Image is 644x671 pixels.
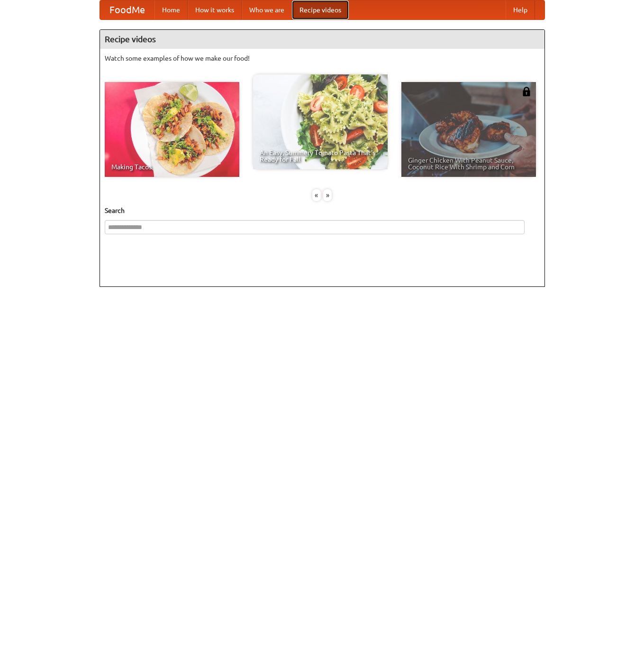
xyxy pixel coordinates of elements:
a: Making Tacos [105,82,239,177]
a: Home [154,0,188,19]
span: Making Tacos [111,164,233,170]
p: Watch some examples of how we make our food! [105,54,540,63]
a: An Easy, Summery Tomato Pasta That's Ready for Fall [253,74,388,169]
a: How it works [188,0,242,19]
a: Who we are [242,0,292,19]
h5: Search [105,206,540,215]
a: Help [506,0,535,19]
a: Recipe videos [292,0,349,19]
h4: Recipe videos [100,30,544,49]
div: « [312,189,321,201]
img: 483408.png [522,87,531,96]
a: FoodMe [100,0,154,19]
span: An Easy, Summery Tomato Pasta That's Ready for Fall [260,149,381,163]
div: » [323,189,332,201]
